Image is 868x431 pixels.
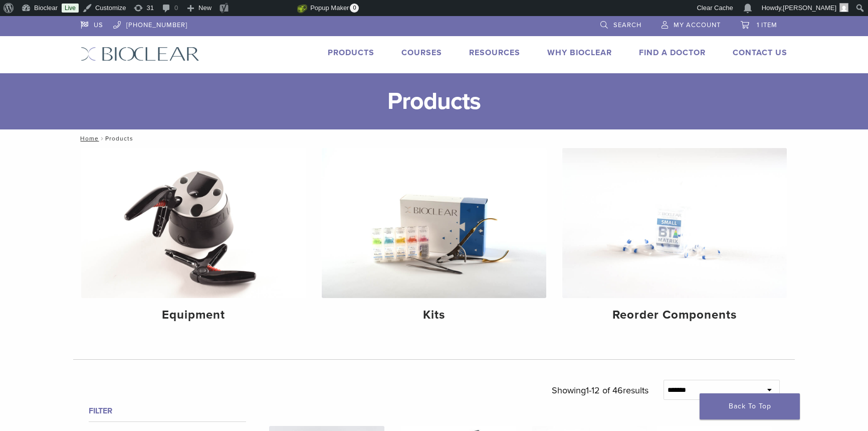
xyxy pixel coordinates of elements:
a: Live [62,4,79,13]
span: My Account [674,21,721,29]
a: Equipment [81,148,306,331]
a: My Account [662,16,721,31]
p: Showing results [552,380,648,401]
a: Products [328,48,374,58]
span: 1-12 of 46 [586,385,623,396]
a: US [81,16,103,31]
h4: Filter [89,405,246,417]
span: 0 [350,4,359,13]
img: Bioclear [81,47,199,61]
img: Views over 48 hours. Click for more Jetpack Stats. [241,3,297,15]
a: Courses [401,48,442,58]
img: Equipment [81,148,306,298]
a: Back To Top [700,393,800,419]
span: 1 item [757,21,777,29]
a: Why Bioclear [547,48,612,58]
h4: Reorder Components [570,306,779,324]
a: Search [600,16,641,31]
a: Resources [469,48,520,58]
h4: Kits [330,306,538,324]
a: Contact Us [733,48,787,58]
img: Kits [322,148,546,298]
img: Reorder Components [562,148,787,298]
span: Search [613,21,641,29]
span: / [99,136,105,141]
a: 1 item [741,16,777,31]
span: [PERSON_NAME] [783,4,836,12]
a: Reorder Components [562,148,787,331]
a: [PHONE_NUMBER] [113,16,187,31]
a: Home [77,135,99,142]
h4: Equipment [89,306,298,324]
nav: Products [73,129,795,148]
a: Find A Doctor [639,48,706,58]
a: Kits [322,148,546,331]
